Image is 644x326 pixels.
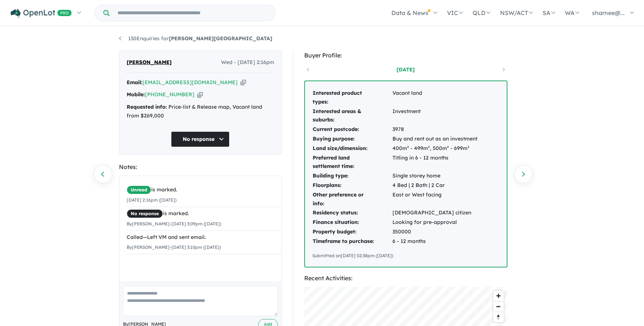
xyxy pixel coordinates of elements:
[127,233,282,242] div: Called—Left VM and sent email.
[312,218,392,227] td: Finance situation:
[392,208,478,218] td: [DEMOGRAPHIC_DATA] citizen
[119,35,272,42] a: 130Enquiries for[PERSON_NAME][GEOGRAPHIC_DATA]
[392,89,478,107] td: Vacant land
[127,209,163,218] span: No response
[142,79,238,86] a: [EMAIL_ADDRESS][DOMAIN_NAME]
[375,66,437,73] a: [DATE]
[127,197,176,203] small: [DATE] 2:16pm ([DATE])
[392,107,478,125] td: Investment
[127,244,221,250] small: By [PERSON_NAME] - [DATE] 3:10pm ([DATE])
[127,79,142,86] strong: Email:
[127,221,221,226] small: By [PERSON_NAME] - [DATE] 3:09pm ([DATE])
[592,9,625,16] span: sharnee@...
[312,89,392,107] td: Interested product types:
[127,209,282,218] div: is marked.
[312,227,392,237] td: Property budget:
[312,107,392,125] td: Interested areas & suburbs:
[312,134,392,144] td: Buying purpose:
[304,273,507,283] div: Recent Activities:
[169,35,272,42] strong: [PERSON_NAME][GEOGRAPHIC_DATA]
[145,91,194,98] a: [PHONE_NUMBER]
[493,301,504,312] button: Zoom out
[119,162,282,172] div: Notes:
[392,218,478,227] td: Looking for pre-approval
[127,186,282,194] div: is marked.
[312,125,392,134] td: Current postcode:
[392,125,478,134] td: 3978
[171,131,230,147] button: No response
[197,91,203,98] button: Copy
[312,153,392,172] td: Preferred land settlement time:
[392,144,478,153] td: 400m² - 499m², 500m² - 699m²
[312,237,392,246] td: Timeframe to purchase:
[312,252,499,259] div: Submitted on [DATE] 02:38pm ([DATE])
[312,171,392,181] td: Building type:
[127,104,167,110] strong: Requested info:
[392,134,478,144] td: Buy and rent out as an investment
[312,208,392,218] td: Residency status:
[392,190,478,209] td: East or West facing
[119,34,525,43] nav: breadcrumb
[127,103,274,120] div: Price-list & Release map, Vacant land from $269,000
[392,171,478,181] td: Single storey home
[312,181,392,190] td: Floorplans:
[312,144,392,153] td: Land size/dimension:
[392,153,478,172] td: Titling in 6 - 12 months
[127,58,172,67] span: [PERSON_NAME]
[221,58,274,67] span: Wed - [DATE] 2:16pm
[392,227,478,237] td: 350000
[127,91,145,98] strong: Mobile:
[127,186,151,194] span: Unread
[392,181,478,190] td: 4 Bed | 2 Bath | 2 Car
[241,79,246,86] button: Copy
[312,190,392,209] td: Other preference or info:
[304,50,507,60] div: Buyer Profile:
[493,312,504,322] button: Reset bearing to north
[392,237,478,246] td: 6 - 12 months
[111,5,274,21] input: Try estate name, suburb, builder or developer
[493,291,504,301] button: Zoom in
[11,9,72,18] img: Openlot PRO Logo White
